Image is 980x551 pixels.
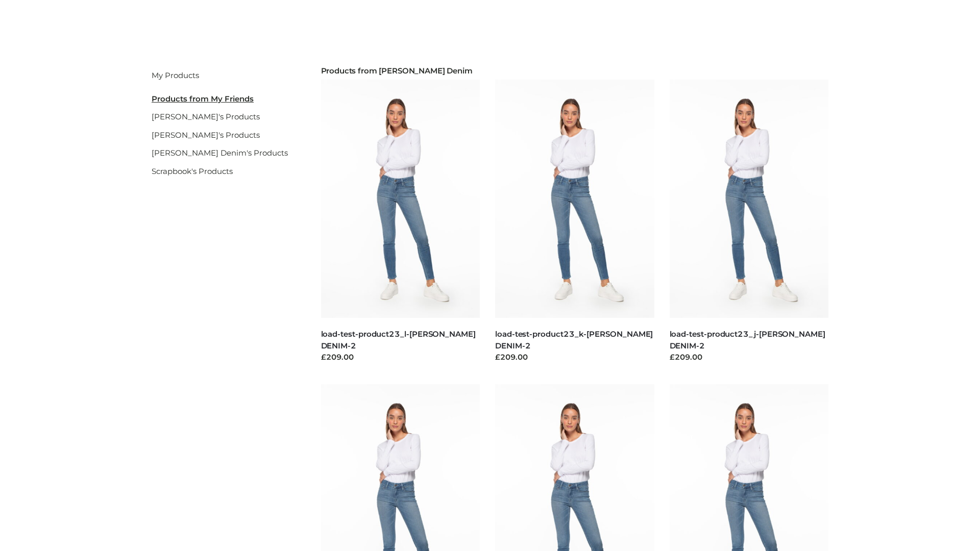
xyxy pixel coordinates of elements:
u: Products from My Friends [152,94,254,104]
h2: Products from [PERSON_NAME] Denim [321,66,829,76]
a: load-test-product23_k-[PERSON_NAME] DENIM-2 [495,329,653,350]
div: £209.00 [321,352,480,363]
a: load-test-product23_j-[PERSON_NAME] DENIM-2 [670,329,825,350]
a: [PERSON_NAME]'s Products [152,130,260,140]
a: My Products [152,70,199,80]
a: [PERSON_NAME] Denim's Products [152,148,288,158]
div: £209.00 [670,352,829,363]
div: £209.00 [495,352,654,363]
a: Scrapbook's Products [152,166,233,176]
a: load-test-product23_l-[PERSON_NAME] DENIM-2 [321,329,476,350]
a: [PERSON_NAME]'s Products [152,112,260,121]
